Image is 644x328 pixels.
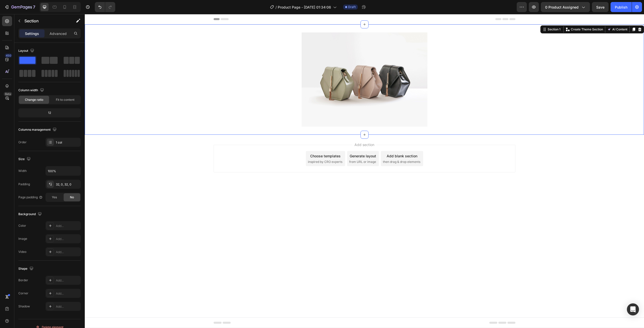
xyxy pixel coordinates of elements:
div: Size [18,156,32,163]
div: Layout [18,48,35,54]
div: Add... [56,304,79,309]
button: 0 product assigned [541,2,590,12]
div: 32, 0, 32, 0 [56,182,79,187]
div: Beta [4,92,12,96]
span: Add section [268,128,292,133]
div: Add... [56,224,79,228]
div: Image [18,237,27,241]
div: Padding [18,182,30,186]
button: AI Content [521,12,544,18]
span: / [275,5,277,10]
div: Background [18,211,43,218]
div: 12 [19,109,80,116]
p: Create Theme Section [486,13,518,18]
div: Add blank section [302,139,333,145]
div: Border [18,278,28,283]
span: then drag & drop elements [298,146,336,150]
div: Add... [56,237,79,241]
div: Generate layout [265,139,291,145]
button: Save [592,2,609,12]
div: Publish [615,5,627,10]
span: 0 product assigned [545,5,579,10]
p: Settings [25,31,39,36]
span: from URL or image [264,146,291,150]
div: Choose templates [225,139,256,145]
div: Video [18,250,26,254]
div: Undo/Redo [95,2,115,12]
span: inspired by CRO experts [223,146,258,150]
button: Publish [611,2,632,12]
div: Add... [56,250,79,254]
div: Color [18,223,26,228]
p: 7 [33,4,35,10]
span: Change ratio [25,98,43,102]
div: Open Intercom Messenger [627,303,639,315]
div: 1 col [56,140,79,145]
input: Auto [46,166,80,175]
div: Add... [56,278,79,283]
span: Product Page - [DATE] 01:34:06 [278,5,331,10]
div: Shape [18,265,34,272]
div: Column width [18,87,45,94]
div: Corner [18,291,28,296]
div: Width [18,169,27,173]
span: Fit to content [56,98,74,102]
div: Section 1 [462,13,477,18]
span: Yes [52,195,57,200]
div: Columns management [18,126,58,133]
div: Order [18,140,27,145]
p: Advanced [50,31,67,36]
img: image_demo.jpg [217,18,343,113]
div: Add... [56,291,79,296]
button: 7 [2,2,37,12]
span: No [70,195,74,200]
iframe: Design area [85,14,644,328]
span: Save [596,5,605,9]
div: Shadow [18,304,30,309]
div: 450 [5,54,12,58]
span: Draft [348,5,356,9]
p: Section [24,18,66,24]
div: Page padding [18,195,43,200]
